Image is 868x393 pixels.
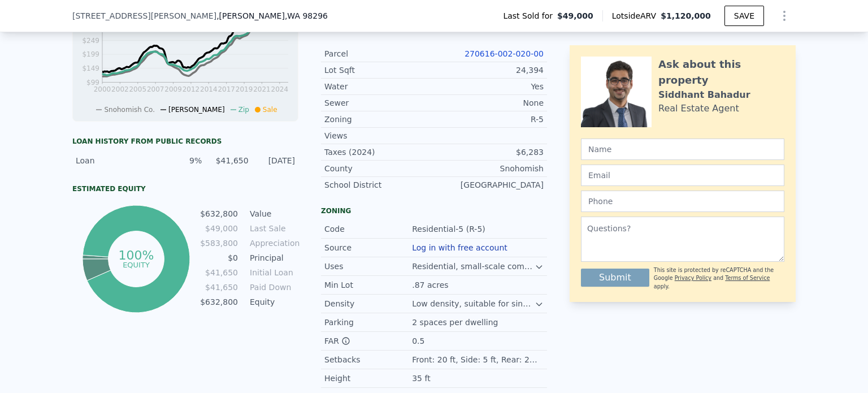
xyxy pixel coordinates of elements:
[658,102,739,115] div: Real Estate Agent
[412,317,500,328] div: 2 spaces per dwelling
[199,296,238,308] td: $632,800
[129,85,146,93] tspan: 2005
[654,266,784,291] div: This site is protected by reCAPTCHA and the Google and apply.
[324,317,412,328] div: Parking
[324,223,412,235] div: Code
[118,248,154,262] tspan: 100%
[434,146,544,158] div: $6,283
[199,208,238,220] td: $632,800
[238,106,249,114] span: Zip
[248,208,298,220] td: Value
[581,191,784,212] input: Phone
[200,85,218,93] tspan: 2014
[412,373,432,384] div: 35 ft
[324,163,434,174] div: County
[72,184,298,193] div: Estimated Equity
[412,261,535,272] div: Residential, small-scale community services.
[183,85,200,93] tspan: 2012
[324,97,434,109] div: Sewer
[168,106,225,114] span: [PERSON_NAME]
[661,11,711,20] span: $1,120,000
[199,222,238,235] td: $49,000
[104,106,155,114] span: Snohomish Co.
[412,243,507,252] button: Log in with free account
[248,222,298,235] td: Last Sale
[82,37,99,45] tspan: $249
[581,269,649,287] button: Submit
[581,165,784,186] input: Email
[82,64,99,72] tspan: $149
[123,260,150,269] tspan: equity
[434,114,544,125] div: R-5
[164,85,182,93] tspan: 2009
[434,163,544,174] div: Snohomish
[412,298,535,309] div: Low density, suitable for single family housing.
[236,85,253,93] tspan: 2019
[255,155,295,166] div: [DATE]
[412,223,488,235] div: Residential-5 (R-5)
[199,252,238,264] td: $0
[324,146,434,158] div: Taxes (2024)
[218,85,235,93] tspan: 2017
[324,335,412,347] div: FAR
[76,155,155,166] div: Loan
[216,10,328,21] span: , [PERSON_NAME]
[324,48,434,59] div: Parcel
[612,10,661,21] span: Lotside ARV
[285,11,328,20] span: , WA 98296
[581,139,784,160] input: Name
[724,6,764,26] button: SAVE
[111,85,129,93] tspan: 2002
[658,57,784,88] div: Ask about this property
[324,298,412,309] div: Density
[324,373,412,384] div: Height
[248,237,298,249] td: Appreciation
[434,81,544,92] div: Yes
[72,137,298,146] div: Loan history from public records
[248,252,298,264] td: Principal
[725,275,770,281] a: Terms of Service
[209,155,248,166] div: $41,650
[434,179,544,191] div: [GEOGRAPHIC_DATA]
[773,5,796,27] button: Show Options
[199,266,238,279] td: $41,650
[465,49,544,58] a: 270616-002-020-00
[248,266,298,279] td: Initial Loan
[263,106,277,114] span: Sale
[434,64,544,76] div: 24,394
[248,296,298,308] td: Equity
[324,81,434,92] div: Water
[321,206,547,215] div: Zoning
[72,10,216,21] span: [STREET_ADDRESS][PERSON_NAME]
[557,10,593,21] span: $49,000
[253,85,271,93] tspan: 2021
[324,279,412,291] div: Min Lot
[162,155,202,166] div: 9%
[324,114,434,125] div: Zoning
[503,10,557,21] span: Last Sold for
[248,281,298,293] td: Paid Down
[271,85,289,93] tspan: 2024
[324,242,412,253] div: Source
[324,179,434,191] div: School District
[86,79,99,87] tspan: $99
[658,88,750,102] div: Siddhant Bahadur
[324,130,434,141] div: Views
[412,279,450,291] div: .87 acres
[412,354,544,365] div: Front: 20 ft, Side: 5 ft, Rear: 20 ft
[199,237,238,249] td: $583,800
[434,97,544,109] div: None
[82,50,99,58] tspan: $199
[324,261,412,272] div: Uses
[324,64,434,76] div: Lot Sqft
[94,85,111,93] tspan: 2000
[675,275,711,281] a: Privacy Policy
[199,281,238,293] td: $41,650
[147,85,164,93] tspan: 2007
[324,354,412,365] div: Setbacks
[412,335,427,347] div: 0.5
